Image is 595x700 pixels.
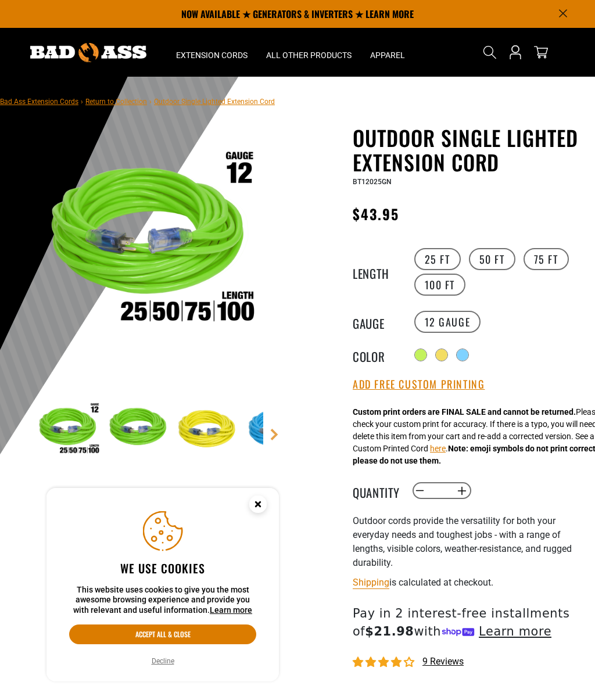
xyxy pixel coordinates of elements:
img: neon green [105,396,172,464]
a: Next [268,429,280,440]
summary: Extension Cords [167,28,257,77]
summary: Search [481,43,499,62]
label: 100 FT [414,274,466,296]
a: Return to Collection [85,98,147,106]
label: 12 Gauge [414,311,481,333]
label: Quantity [353,483,411,498]
label: 50 FT [469,248,515,270]
legend: Gauge [353,314,411,329]
img: Blue [245,396,313,464]
img: Bad Ass Extension Cords [30,43,146,62]
span: › [149,98,152,106]
a: Shipping [353,577,389,588]
legend: Color [353,347,411,362]
button: Decline [148,655,178,667]
a: Learn more [210,605,252,615]
div: is calculated at checkout. [353,575,586,590]
span: All Other Products [266,50,352,60]
button: Add Free Custom Printing [353,378,485,391]
p: This website uses cookies to give you the most awesome browsing experience and provide you with r... [69,585,256,616]
span: Apparel [370,50,405,60]
h2: We use cookies [69,561,256,576]
h1: Outdoor Single Lighted Extension Cord [353,125,586,174]
span: › [81,98,83,106]
button: here [430,443,446,455]
span: Outdoor Single Lighted Extension Cord [154,98,275,106]
span: 9 reviews [422,656,464,667]
span: $43.95 [353,203,399,224]
legend: Length [353,264,411,279]
span: 4.00 stars [353,657,417,668]
summary: Apparel [361,28,414,77]
aside: Cookie Consent [46,488,279,682]
label: 25 FT [414,248,461,270]
span: Outdoor cords provide the versatility for both your everyday needs and toughest jobs - with a ran... [353,515,572,568]
strong: Custom print orders are FINAL SALE and cannot be returned. [353,407,576,417]
span: BT12025GN [353,178,392,186]
span: Extension Cords [176,50,248,60]
summary: All Other Products [257,28,361,77]
img: yellow [175,396,242,464]
button: Accept all & close [69,624,256,644]
label: 75 FT [524,248,569,270]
